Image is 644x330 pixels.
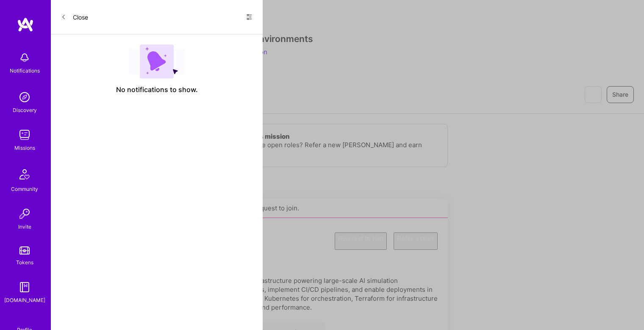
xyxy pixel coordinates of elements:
img: teamwork [16,126,33,143]
div: [DOMAIN_NAME] [4,296,45,305]
img: discovery [16,89,33,106]
span: No notifications to show. [116,85,198,94]
div: Invite [18,222,31,231]
img: guide book [16,279,33,296]
div: Notifications [10,66,40,75]
div: Missions [14,143,35,152]
img: bell [16,49,33,66]
img: logo [17,17,34,32]
button: Close [61,10,88,24]
div: Discovery [13,106,37,115]
div: Community [11,185,38,193]
div: Tokens [16,258,33,267]
img: tokens [19,246,30,254]
img: Community [14,164,35,185]
img: Invite [16,205,33,222]
img: empty [129,45,185,78]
